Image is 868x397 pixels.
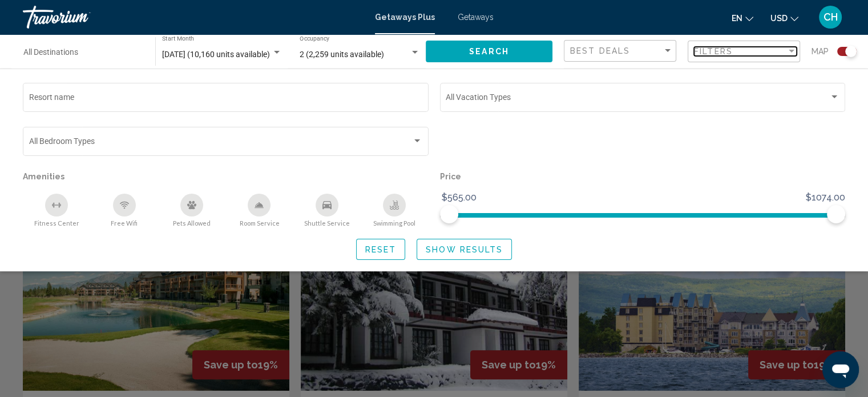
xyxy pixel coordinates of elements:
[426,41,552,62] button: Search
[23,6,364,29] a: Travorium
[373,219,415,227] span: Swimming Pool
[375,13,435,22] a: Getaways Plus
[23,169,429,185] p: Amenities
[458,13,494,22] a: Getaways
[812,43,829,59] span: Map
[361,193,428,227] button: Swimming Pool
[356,239,406,260] button: Reset
[688,40,800,63] button: Filter
[822,351,859,388] iframe: Button to launch messaging window
[417,239,512,260] button: Show Results
[34,219,79,227] span: Fitness Center
[804,189,847,206] span: $1074.00
[365,245,397,254] span: Reset
[770,10,798,26] button: Change currency
[570,46,630,55] span: Best Deals
[162,50,270,59] span: [DATE] (10,160 units available)
[304,219,350,227] span: Shuttle Service
[823,11,838,23] span: CH
[440,169,846,185] p: Price
[111,219,138,227] span: Free Wifi
[770,14,788,23] span: USD
[173,219,211,227] span: Pets Allowed
[732,10,753,26] button: Change language
[23,193,90,227] button: Fitness Center
[90,193,158,227] button: Free Wifi
[815,5,845,29] button: User Menu
[469,47,509,57] span: Search
[694,47,733,56] span: Filters
[300,50,384,59] span: 2 (2,259 units available)
[440,189,478,206] span: $565.00
[293,193,361,227] button: Shuttle Service
[426,245,503,254] span: Show Results
[158,193,225,227] button: Pets Allowed
[732,14,742,23] span: en
[225,193,293,227] button: Room Service
[570,46,673,56] mat-select: Sort by
[239,219,279,227] span: Room Service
